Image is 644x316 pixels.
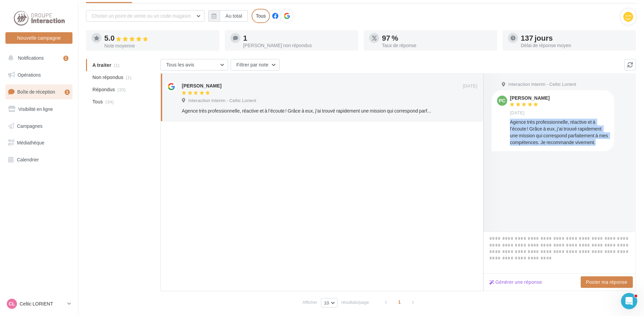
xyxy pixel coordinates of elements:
span: Interaction Interim - Celtic Lorient [508,81,576,87]
span: CL [9,300,15,307]
div: [PERSON_NAME] [182,82,221,89]
div: Délai de réponse moyen [521,43,630,48]
button: Nouvelle campagne [5,32,72,44]
button: Filtrer par note [231,59,280,71]
button: Au total [208,10,248,22]
div: Tous [252,9,270,23]
span: 10 [324,300,329,305]
span: résultats/page [341,299,369,305]
span: [DATE] [463,83,477,89]
span: Tous les avis [166,62,194,67]
a: Visibilité en ligne [4,102,74,116]
span: 1 [394,297,405,308]
iframe: Intercom live chat [621,293,637,309]
div: 5.0 [104,34,214,42]
span: Répondus [92,86,115,93]
span: Interaction Interim - Celtic Lorient [188,98,256,104]
div: Agence très professionnelle, réactive et à l’écoute ! Grâce à eux, j’ai trouvé rapidement une mis... [182,107,433,114]
button: Choisir un point de vente ou un code magasin [86,10,205,22]
span: (34) [105,99,113,104]
span: Campagnes [17,123,43,129]
div: [PERSON_NAME] non répondus [243,43,353,48]
span: Médiathèque [17,140,44,145]
a: Campagnes [4,119,74,133]
span: Afficher [302,299,317,305]
button: Notifications 1 [4,51,71,65]
span: Opérations [18,72,41,78]
span: Tous [92,98,103,105]
a: Calendrier [4,153,74,167]
span: pc [499,97,505,104]
a: Opérations [4,68,74,82]
button: 10 [321,298,338,308]
div: 1 [243,34,353,42]
span: [DATE] [510,110,524,116]
span: Choisir un point de vente ou un code magasin [92,13,191,19]
div: 97 % [382,34,492,42]
span: (33) [117,87,126,92]
button: Générer une réponse [487,278,545,286]
button: Au total [220,10,248,22]
span: Visibilité en ligne [18,106,53,112]
a: CL Celtic LORIENT [5,297,72,310]
button: Poster ma réponse [581,276,633,288]
a: Boîte de réception1 [4,84,74,99]
p: Celtic LORIENT [20,300,65,307]
div: [PERSON_NAME] [510,96,550,100]
div: 1 [63,56,68,61]
span: (1) [126,75,132,80]
span: Non répondus [92,74,123,81]
a: Médiathèque [4,136,74,150]
div: Agence très professionnelle, réactive et à l’écoute ! Grâce à eux, j’ai trouvé rapidement une mis... [510,119,609,146]
div: Note moyenne [104,43,214,48]
button: Tous les avis [160,59,228,71]
span: Notifications [18,55,44,61]
span: Boîte de réception [17,89,55,95]
span: Calendrier [17,157,39,162]
div: 1 [65,90,70,95]
div: Taux de réponse [382,43,492,48]
div: 137 jours [521,34,630,42]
